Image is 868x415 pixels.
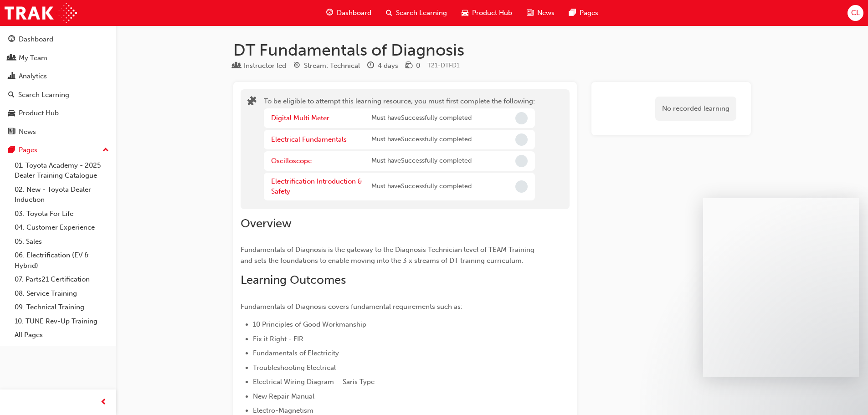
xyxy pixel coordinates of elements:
span: search-icon [386,7,392,19]
span: Incomplete [515,112,528,124]
span: Overview [241,216,292,231]
span: Must have Successfully completed [371,113,472,123]
span: Electro-Magnetism [253,406,313,415]
span: Incomplete [515,133,528,146]
div: No recorded learning [655,97,736,121]
div: Duration [367,60,398,72]
span: Fix it Right - FIR [253,335,303,343]
a: News [4,123,113,140]
div: News [19,127,36,137]
span: Learning Outcomes [241,273,346,287]
a: 10. TUNE Rev-Up Training [11,314,113,328]
button: CL [847,5,863,21]
iframe: Intercom live chat message [703,198,859,377]
a: Electrical Fundamentals [271,135,347,143]
span: chart-icon [8,72,15,81]
span: search-icon [8,91,15,99]
a: 09. Technical Training [11,300,113,314]
span: Fundamentals of Diagnosis covers fundamental requirements such as: [241,302,462,311]
a: 05. Sales [11,235,113,249]
a: Digital Multi Meter [271,114,329,122]
button: Pages [4,142,113,159]
div: Product Hub [19,108,59,118]
span: Search Learning [396,8,447,18]
a: news-iconNews [519,4,562,22]
a: 04. Customer Experience [11,220,113,235]
span: Must have Successfully completed [371,134,472,145]
a: All Pages [11,328,113,342]
a: Analytics [4,68,113,85]
a: Dashboard [4,31,113,48]
div: Stream: Technical [304,61,360,71]
span: Troubleshooting Electrical [253,364,336,372]
span: Incomplete [515,180,528,193]
a: My Team [4,50,113,67]
img: Trak [5,3,77,23]
span: pages-icon [8,146,15,154]
span: car-icon [8,109,15,118]
div: Analytics [19,71,47,82]
a: 07. Parts21 Certification [11,272,113,287]
span: Fundamentals of Electricity [253,349,339,357]
span: learningResourceType_INSTRUCTOR_LED-icon [233,62,240,70]
div: To be eligible to attempt this learning resource, you must first complete the following: [264,96,535,202]
a: pages-iconPages [562,4,606,22]
span: Dashboard [337,8,371,18]
span: puzzle-icon [247,97,257,108]
span: pages-icon [569,7,576,19]
span: news-icon [527,7,534,19]
a: 03. Toyota For Life [11,207,113,221]
div: 0 [416,61,420,71]
span: New Repair Manual [253,392,314,400]
button: DashboardMy TeamAnalyticsSearch LearningProduct HubNews [4,29,113,142]
a: Electrification Introduction & Safety [271,177,362,196]
div: Type [233,60,286,72]
span: guage-icon [8,36,15,44]
div: My Team [19,53,47,63]
div: Instructor led [244,61,286,71]
span: Incomplete [515,155,528,167]
span: CL [851,8,860,18]
span: News [537,8,555,18]
a: 06. Electrification (EV & Hybrid) [11,248,113,272]
span: Fundamentals of Diagnosis is the gateway to the Diagnosis Technician level of TEAM Training and s... [241,246,536,265]
a: Search Learning [4,87,113,103]
span: clock-icon [367,62,374,70]
a: 01. Toyota Academy - 2025 Dealer Training Catalogue [11,159,113,183]
span: prev-icon [100,397,107,408]
span: Electrical Wiring Diagram – Saris Type [253,378,375,386]
a: search-iconSearch Learning [379,4,454,22]
span: target-icon [293,62,300,70]
a: Product Hub [4,105,113,122]
span: Product Hub [472,8,512,18]
span: guage-icon [326,7,333,19]
span: Must have Successfully completed [371,181,472,192]
div: Dashboard [19,34,53,45]
h1: DT Fundamentals of Diagnosis [233,40,751,60]
div: 4 days [378,61,398,71]
a: guage-iconDashboard [319,4,379,22]
span: Must have Successfully completed [371,156,472,166]
span: money-icon [406,62,412,70]
span: 10 Principles of Good Workmanship [253,320,366,328]
a: Oscilloscope [271,157,312,165]
div: Search Learning [18,90,69,100]
span: people-icon [8,54,15,62]
span: Learning resource code [427,61,460,69]
a: car-iconProduct Hub [454,4,519,22]
div: Pages [19,145,37,155]
span: news-icon [8,128,15,136]
a: 08. Service Training [11,287,113,301]
span: up-icon [103,144,109,156]
div: Price [406,60,420,72]
a: 02. New - Toyota Dealer Induction [11,183,113,207]
iframe: Intercom live chat [837,384,859,406]
span: car-icon [462,7,468,19]
div: Stream [293,60,360,72]
span: Pages [580,8,598,18]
